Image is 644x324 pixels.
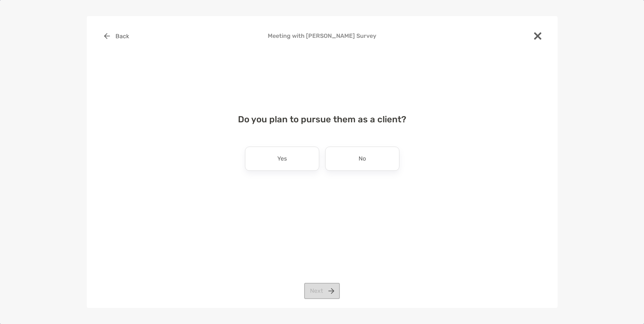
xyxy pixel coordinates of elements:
img: button icon [104,33,110,39]
h4: Meeting with [PERSON_NAME] Survey [99,32,546,39]
p: Yes [277,153,287,165]
img: close modal [534,32,541,40]
h4: Do you plan to pursue them as a client? [99,114,546,125]
button: Back [99,28,135,44]
p: No [359,153,366,165]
